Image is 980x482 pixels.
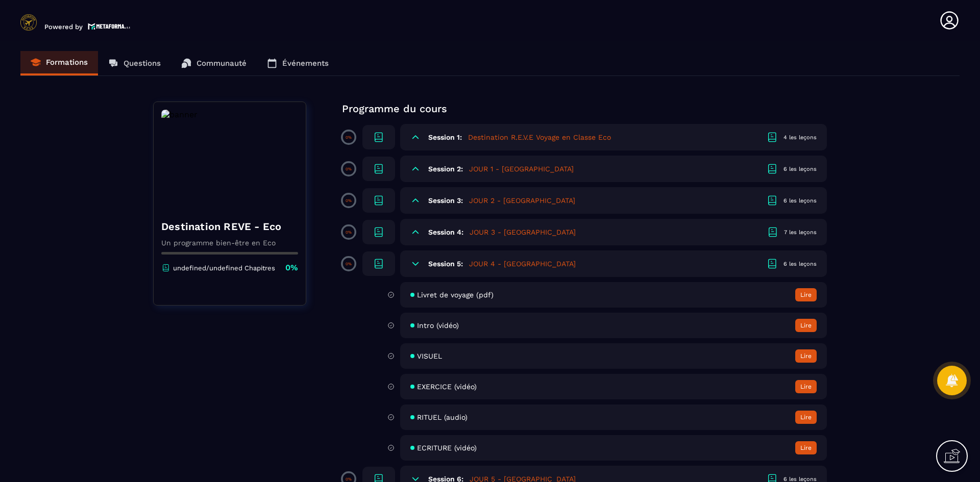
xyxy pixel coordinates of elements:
p: 0% [346,198,352,203]
button: Lire [795,349,817,363]
button: Lire [795,288,817,301]
div: 6 les leçons [783,165,817,173]
div: 7 les leçons [784,229,817,236]
span: EXERCICE (vidéo) [417,383,477,391]
h6: Session 5: [428,260,463,268]
p: 0% [346,262,352,266]
button: Lire [795,411,817,424]
h4: Destination REVE - Eco [161,219,298,234]
h5: JOUR 3 - [GEOGRAPHIC_DATA] [470,227,576,237]
span: RITUEL (audio) [417,413,468,421]
span: VISUEL [417,352,442,360]
h5: JOUR 2 - [GEOGRAPHIC_DATA] [469,195,575,206]
p: 0% [346,230,352,235]
p: Programme du cours [342,102,827,116]
p: 0% [346,167,352,171]
img: logo-branding [20,14,37,31]
h5: JOUR 1 - [GEOGRAPHIC_DATA] [469,164,574,174]
span: ECRITURE (vidéo) [417,444,477,452]
button: Lire [795,319,817,332]
p: 0% [346,135,352,140]
button: Lire [795,380,817,393]
h6: Session 3: [428,196,463,205]
span: Livret de voyage (pdf) [417,291,494,299]
h6: Session 2: [428,165,463,173]
div: 6 les leçons [783,260,817,268]
p: Powered by [44,23,83,31]
h6: Session 1: [428,133,462,141]
span: Intro (vidéo) [417,321,459,329]
h5: Destination R.E.V.E Voyage en Classe Eco [468,132,611,142]
h6: Session 4: [428,228,463,236]
button: Lire [795,441,817,454]
div: 4 les leçons [783,134,817,141]
p: Un programme bien-être en Eco [161,239,298,247]
p: 0% [346,477,352,481]
p: undefined/undefined Chapitres [173,264,275,272]
img: logo [88,22,131,31]
p: 0% [285,262,298,273]
h5: JOUR 4 - [GEOGRAPHIC_DATA] [469,259,576,269]
div: 6 les leçons [783,197,817,205]
img: banner [161,110,298,212]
